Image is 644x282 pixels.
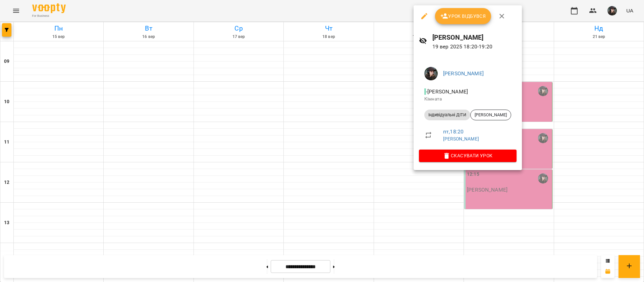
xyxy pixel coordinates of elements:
button: Урок відбувся [435,8,491,24]
span: Урок відбувся [440,12,486,20]
a: пт , 18:20 [443,128,464,135]
h6: [PERSON_NAME] [432,32,517,43]
span: [PERSON_NAME] [471,112,511,118]
a: [PERSON_NAME] [443,136,479,142]
span: Скасувати Урок [424,152,511,160]
img: 263e74ab04eeb3646fb982e871862100.jpg [424,67,438,80]
div: [PERSON_NAME] [470,110,511,120]
p: Кімната [424,96,511,103]
a: [PERSON_NAME] [443,70,484,77]
span: Індивідуальні ДІТИ [424,112,470,118]
span: - [PERSON_NAME] [424,88,469,95]
p: 19 вер 2025 18:20 - 19:20 [432,43,517,51]
button: Скасувати Урок [419,150,517,162]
